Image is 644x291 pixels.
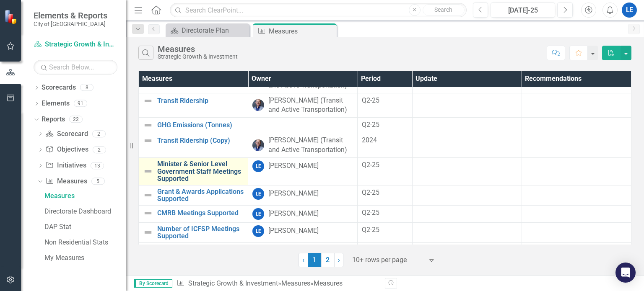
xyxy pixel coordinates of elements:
[139,93,248,118] td: Double-Click to Edit Right Click for Context Menu
[44,208,126,215] div: Directorate Dashboard
[158,44,238,54] div: Measures
[157,225,244,240] a: Number of ICFSP Meetings Supported
[34,21,107,27] small: City of [GEOGRAPHIC_DATA]
[314,279,343,287] div: Measures
[139,185,248,205] td: Double-Click to Edit Right Click for Context Menu
[412,185,522,205] td: Double-Click to Edit
[157,137,244,144] a: Transit Ridership (Copy)
[143,136,153,146] img: Not Defined
[158,54,238,60] div: Strategic Growth & Investment
[248,118,358,133] td: Double-Click to Edit
[522,93,631,118] td: Double-Click to Edit
[44,239,126,246] div: Non Residential Stats
[522,185,631,205] td: Double-Click to Edit
[92,130,106,137] div: 2
[362,188,408,198] div: Q2-25
[157,160,244,183] a: Minister & Senior Level Government Staff Meetings Supported
[45,145,88,155] a: Objectives
[362,225,408,235] div: Q2-25
[423,4,465,16] button: Search
[252,208,264,220] div: LE
[42,83,76,93] a: Scorecards
[168,25,247,36] a: Directorate Plan
[302,256,304,264] span: ‹
[412,243,522,270] td: Double-Click to Edit
[4,10,19,24] img: ClearPoint Strategy
[42,236,126,249] a: Non Residential Stats
[157,97,244,105] a: Transit Ridership
[252,225,264,237] div: LE
[157,121,244,129] a: GHG Emissions (Tonnes)
[42,220,126,234] a: DAP Stat
[248,157,358,185] td: Double-Click to Edit
[69,116,83,123] div: 22
[522,118,631,133] td: Double-Click to Edit
[248,222,358,242] td: Double-Click to Edit
[412,157,522,185] td: Double-Click to Edit
[91,162,104,169] div: 13
[362,160,408,170] div: Q2-25
[42,251,126,265] a: My Measures
[157,188,244,203] a: Grant & Awards Applications Supported
[268,209,319,219] div: [PERSON_NAME]
[45,129,88,139] a: Scorecard
[188,279,278,287] a: Strategic Growth & Investment
[42,99,70,108] a: Elements
[143,166,153,176] img: Not Defined
[44,192,126,200] div: Measures
[268,161,319,171] div: [PERSON_NAME]
[45,161,86,170] a: Initiatives
[44,254,126,262] div: My Measures
[412,118,522,133] td: Double-Click to Edit
[268,136,353,155] div: [PERSON_NAME] (Transit and Active Transportation)
[252,99,264,111] img: Chris MacIsaac
[248,185,358,205] td: Double-Click to Edit
[134,279,172,288] span: By Scorecard
[491,3,555,18] button: [DATE]-25
[522,222,631,242] td: Double-Click to Edit
[34,10,107,21] span: Elements & Reports
[362,136,408,145] div: 2024
[252,160,264,172] div: LE
[615,263,636,283] div: Open Intercom Messenger
[269,26,335,36] div: Measures
[182,25,247,36] div: Directorate Plan
[522,157,631,185] td: Double-Click to Edit
[139,157,248,185] td: Double-Click to Edit Right Click for Context Menu
[412,133,522,158] td: Double-Click to Edit
[44,223,126,231] div: DAP Stat
[177,279,379,288] div: » »
[434,6,452,13] span: Search
[412,205,522,222] td: Double-Click to Edit
[281,279,310,287] a: Measures
[34,60,117,75] input: Search Below...
[91,178,105,185] div: 5
[268,96,353,115] div: [PERSON_NAME] (Transit and Active Transportation)
[74,100,87,107] div: 91
[143,227,153,237] img: Not Defined
[362,208,408,218] div: Q2-25
[139,205,248,222] td: Double-Click to Edit Right Click for Context Menu
[268,189,319,198] div: [PERSON_NAME]
[622,3,637,18] button: LE
[522,205,631,222] td: Double-Click to Edit
[248,205,358,222] td: Double-Click to Edit
[143,208,153,218] img: Not Defined
[157,209,244,217] a: CMRB Meetings Supported
[338,256,340,264] span: ›
[139,118,248,133] td: Double-Click to Edit Right Click for Context Menu
[268,226,319,236] div: [PERSON_NAME]
[143,96,153,106] img: Not Defined
[522,243,631,270] td: Double-Click to Edit
[493,5,552,15] div: [DATE]-25
[139,133,248,158] td: Double-Click to Edit Right Click for Context Menu
[143,190,153,200] img: Not Defined
[248,133,358,158] td: Double-Click to Edit
[143,120,153,130] img: Not Defined
[248,243,358,270] td: Double-Click to Edit
[522,133,631,158] td: Double-Click to Edit
[80,84,93,91] div: 8
[308,253,321,267] span: 1
[45,177,87,186] a: Measures
[42,189,126,203] a: Measures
